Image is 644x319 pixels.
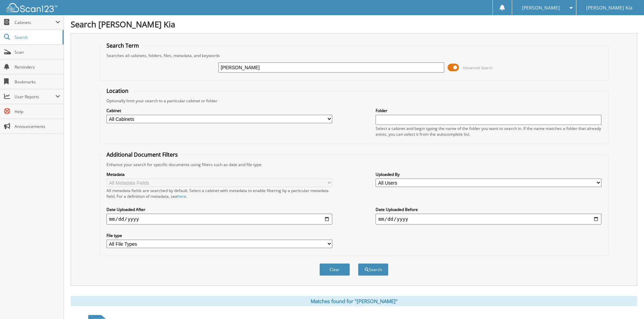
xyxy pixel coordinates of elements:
span: Advanced Search [463,65,493,70]
label: Date Uploaded Before [376,207,601,212]
div: Enhance your search for specific documents using filters such as date and file type. [103,162,605,167]
label: Metadata [106,171,332,177]
span: Announcements [15,124,60,129]
span: Scan [15,49,60,55]
a: here [177,193,186,199]
span: Search [15,34,59,40]
div: Searches all cabinets, folders, files, metadata, and keywords [103,53,605,58]
div: Select a cabinet and begin typing the name of the folder you want to search in. If the name match... [376,126,601,137]
label: File type [106,233,332,238]
span: Bookmarks [15,79,60,85]
span: User Reports [15,94,55,100]
input: end [376,214,601,224]
legend: Location [103,87,132,95]
input: start [106,214,332,224]
div: Optionally limit your search to a particular cabinet or folder [103,98,605,104]
h1: Search [PERSON_NAME] Kia [71,19,637,30]
legend: Additional Document Filters [103,151,181,158]
legend: Search Term [103,42,142,49]
button: Clear [319,263,350,276]
label: Date Uploaded After [106,207,332,212]
span: Reminders [15,64,60,70]
label: Cabinet [106,108,332,113]
label: Folder [376,108,601,113]
button: Search [358,263,388,276]
span: [PERSON_NAME] [522,6,560,10]
label: Uploaded By [376,171,601,177]
span: Help [15,109,60,114]
div: All metadata fields are searched by default. Select a cabinet with metadata to enable filtering b... [106,188,332,199]
div: Matches found for "[PERSON_NAME]" [71,296,637,306]
img: scan123-logo-white.svg [7,3,57,12]
span: [PERSON_NAME] Kia [586,6,633,10]
span: Cabinets [15,20,55,25]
